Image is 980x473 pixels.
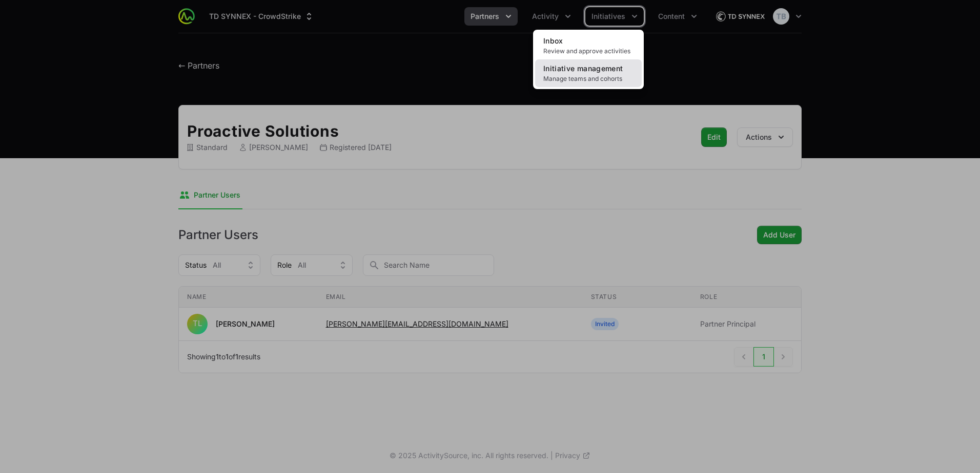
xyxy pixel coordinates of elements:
span: Manage teams and cohorts [543,75,634,83]
span: Initiative management [543,64,623,73]
div: Main navigation [195,7,703,26]
a: Initiative managementManage teams and cohorts [535,59,642,87]
span: Inbox [543,36,563,45]
a: InboxReview and approve activities [535,32,642,59]
span: Review and approve activities [543,47,634,55]
div: Initiatives menu [585,7,644,26]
